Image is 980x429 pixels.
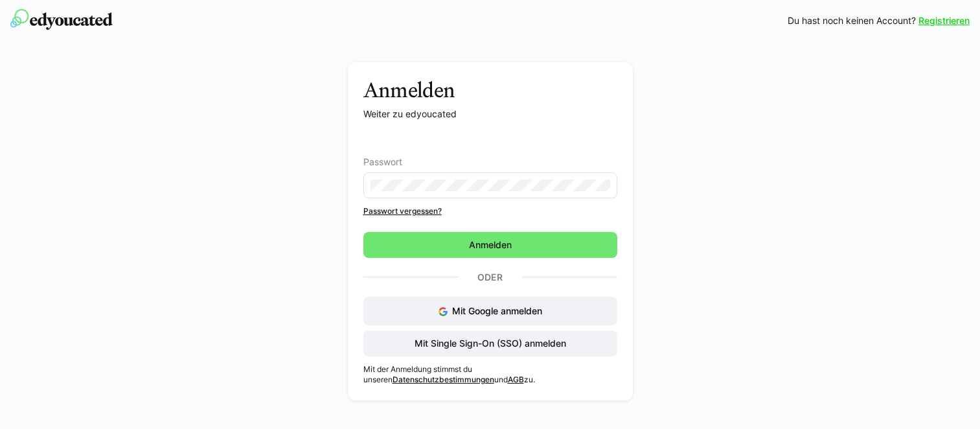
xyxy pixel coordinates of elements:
[363,206,617,216] a: Passwort vergessen?
[363,78,617,102] h3: Anmelden
[10,9,113,30] img: edyoucated
[363,364,617,385] p: Mit der Anmeldung stimmst du unseren und zu.
[393,375,494,384] a: Datenschutzbestimmungen
[413,337,568,350] span: Mit Single Sign-On (SSO) anmelden
[363,297,617,325] button: Mit Google anmelden
[363,108,617,121] p: Weiter zu edyoucated
[508,375,524,384] a: AGB
[363,232,617,258] button: Anmelden
[918,14,970,27] a: Registrieren
[788,14,916,27] span: Du hast noch keinen Account?
[459,268,522,286] p: Oder
[363,330,617,356] button: Mit Single Sign-On (SSO) anmelden
[452,305,542,316] span: Mit Google anmelden
[467,238,514,251] span: Anmelden
[363,157,402,167] span: Passwort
